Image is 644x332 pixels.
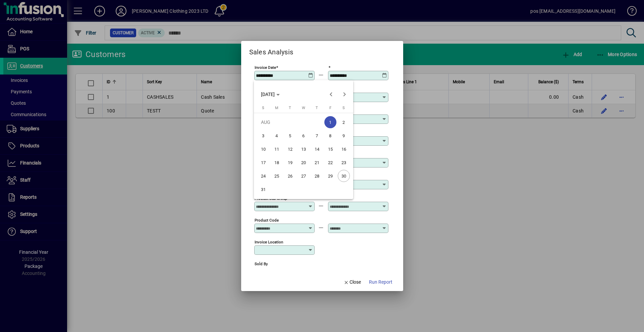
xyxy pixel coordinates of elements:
[257,142,270,156] button: Sun Aug 10 2025
[324,142,337,156] button: Fri Aug 15 2025
[271,170,283,182] span: 25
[324,129,337,142] button: Fri Aug 08 2025
[271,130,283,142] span: 4
[324,170,336,182] span: 29
[257,183,270,196] button: Sun Aug 31 2025
[324,115,337,129] button: Fri Aug 01 2025
[270,129,283,142] button: Mon Aug 04 2025
[298,170,310,182] span: 27
[297,169,310,183] button: Wed Aug 27 2025
[275,106,278,110] span: M
[311,130,323,142] span: 7
[257,170,269,182] span: 24
[338,88,351,101] button: Next month
[324,143,336,155] span: 15
[337,142,351,156] button: Sat Aug 16 2025
[298,143,310,155] span: 13
[261,92,275,97] span: [DATE]
[310,129,324,142] button: Thu Aug 07 2025
[311,143,323,155] span: 14
[297,142,310,156] button: Wed Aug 13 2025
[298,156,310,169] span: 20
[262,106,264,110] span: S
[257,156,270,169] button: Sun Aug 17 2025
[270,169,283,183] button: Mon Aug 25 2025
[310,169,324,183] button: Thu Aug 28 2025
[310,156,324,169] button: Thu Aug 21 2025
[283,142,297,156] button: Tue Aug 12 2025
[289,106,291,110] span: T
[257,130,269,142] span: 3
[338,170,350,182] span: 30
[298,130,310,142] span: 6
[257,169,270,183] button: Sun Aug 24 2025
[257,143,269,155] span: 10
[311,156,323,169] span: 21
[257,183,269,195] span: 31
[284,156,296,169] span: 19
[342,106,345,110] span: S
[283,129,297,142] button: Tue Aug 05 2025
[329,106,331,110] span: F
[297,129,310,142] button: Wed Aug 06 2025
[297,156,310,169] button: Wed Aug 20 2025
[284,143,296,155] span: 12
[337,129,351,142] button: Sat Aug 09 2025
[283,169,297,183] button: Tue Aug 26 2025
[311,170,323,182] span: 28
[337,115,351,129] button: Sat Aug 02 2025
[324,169,337,183] button: Fri Aug 29 2025
[324,130,336,142] span: 8
[324,156,336,169] span: 22
[338,143,350,155] span: 16
[337,169,351,183] button: Sat Aug 30 2025
[302,106,305,110] span: W
[338,130,350,142] span: 9
[270,142,283,156] button: Mon Aug 11 2025
[257,115,324,129] td: AUG
[338,156,350,169] span: 23
[338,116,350,128] span: 2
[271,143,283,155] span: 11
[324,88,338,101] button: Previous month
[258,88,282,100] button: Choose month and year
[324,156,337,169] button: Fri Aug 22 2025
[337,156,351,169] button: Sat Aug 23 2025
[257,156,269,169] span: 17
[284,130,296,142] span: 5
[324,116,336,128] span: 1
[284,170,296,182] span: 26
[283,156,297,169] button: Tue Aug 19 2025
[271,156,283,169] span: 18
[316,106,318,110] span: T
[310,142,324,156] button: Thu Aug 14 2025
[257,129,270,142] button: Sun Aug 03 2025
[270,156,283,169] button: Mon Aug 18 2025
